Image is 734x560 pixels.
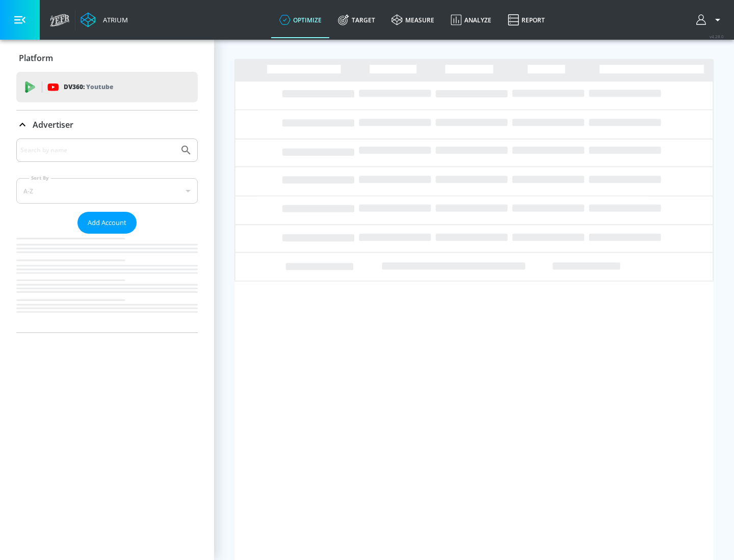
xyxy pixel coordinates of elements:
a: Target [330,2,383,38]
span: Add Account [88,217,126,229]
div: DV360: Youtube [16,72,198,102]
button: Add Account [77,212,137,234]
p: Youtube [86,81,113,92]
nav: list of Advertiser [16,234,198,332]
a: optimize [271,2,330,38]
div: A-Z [16,178,198,204]
a: measure [383,2,442,38]
p: Advertiser [33,119,73,130]
a: Atrium [81,12,128,27]
label: Sort By [29,175,51,181]
p: DV360: [64,81,113,93]
a: Report [500,2,553,38]
span: v 4.28.0 [710,34,724,39]
a: Analyze [442,2,500,38]
div: Advertiser [16,138,198,332]
div: Advertiser [16,110,198,139]
input: Search by name [20,144,175,157]
p: Platform [19,52,53,64]
div: Atrium [99,15,128,24]
div: Platform [16,44,198,72]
